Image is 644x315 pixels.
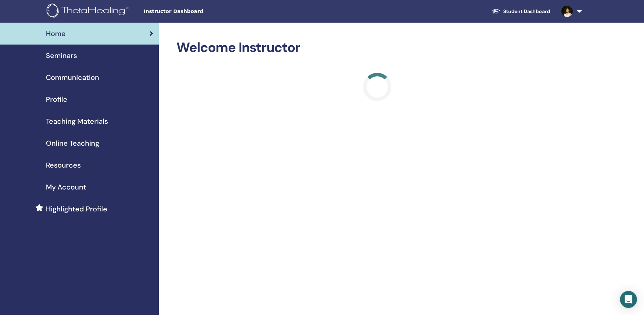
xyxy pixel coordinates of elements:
span: Communication [46,72,99,83]
div: Open Intercom Messenger [620,291,637,308]
span: Instructor Dashboard [144,8,249,15]
span: Seminars [46,50,77,61]
span: Online Teaching [46,138,99,148]
img: logo.png [47,4,131,19]
a: Student Dashboard [486,5,556,18]
span: Profile [46,94,67,105]
span: My Account [46,182,86,192]
span: Highlighted Profile [46,204,107,214]
span: Resources [46,160,81,170]
span: Home [46,28,66,39]
img: graduation-cap-white.svg [492,8,500,14]
span: Teaching Materials [46,116,108,127]
img: default.jpg [561,6,573,17]
h2: Welcome Instructor [176,40,578,56]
